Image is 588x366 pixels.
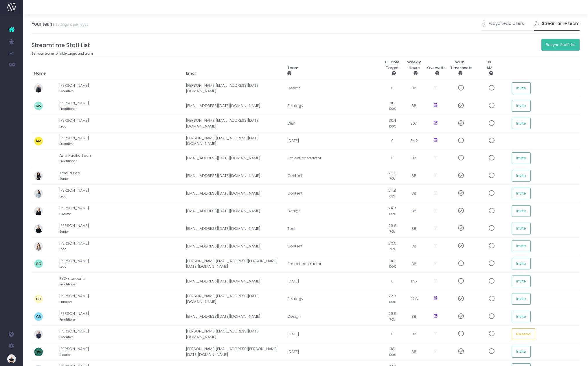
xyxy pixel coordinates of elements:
small: Director [59,211,71,216]
a: Streamtime team [534,17,580,30]
button: Invite [512,276,531,287]
th: Incl in Timesheets [447,56,471,80]
td: [PERSON_NAME] [59,290,183,308]
td: [PERSON_NAME][EMAIL_ADDRESS][DATE][DOMAIN_NAME] [183,79,284,97]
td: [PERSON_NAME] [59,132,183,149]
button: Invite [512,223,531,234]
small: 100% [389,352,396,357]
td: Content [284,185,381,202]
td: 0 [381,273,404,290]
img: profile_images [34,224,43,233]
td: [PERSON_NAME][EMAIL_ADDRESS][PERSON_NAME][DATE][DOMAIN_NAME] [183,343,284,361]
td: [PERSON_NAME][EMAIL_ADDRESS][DATE][DOMAIN_NAME] [183,132,284,149]
td: [PERSON_NAME] [59,79,183,97]
button: Invite [512,152,531,164]
td: [DATE] [284,132,381,149]
th: Overwrite [424,56,447,80]
img: profile_images [34,84,43,93]
th: Weekly Hours [404,56,424,80]
img: images/default_profile_image.png [7,354,16,363]
td: [PERSON_NAME] [59,237,183,255]
td: 30.4 [381,114,404,132]
td: Content [284,237,381,255]
td: 38 [404,79,424,97]
td: 0 [381,79,404,97]
img: profile_images [34,189,43,198]
button: Invite [512,258,531,269]
small: Practitioner [59,158,77,163]
small: Director [59,352,71,357]
small: Executive [59,88,73,93]
td: 38 [381,97,404,115]
td: 38 [404,185,424,202]
img: profile_images [34,119,43,128]
td: [PERSON_NAME][EMAIL_ADDRESS][PERSON_NAME][DATE][DOMAIN_NAME] [183,255,284,273]
td: Asia Pacific Tech [59,149,183,167]
td: 38 [404,325,424,343]
td: Strategy [284,290,381,308]
th: Is AM [471,56,509,80]
a: wayahead Users [481,17,524,30]
td: [PERSON_NAME][EMAIL_ADDRESS][DATE][DOMAIN_NAME] [183,114,284,132]
small: Practitioner [59,317,77,322]
button: Invite [512,118,531,129]
td: 26.6 [381,237,404,255]
td: [EMAIL_ADDRESS][DATE][DOMAIN_NAME] [183,97,284,115]
td: 38 [404,343,424,361]
td: 38 [381,343,404,361]
small: Practitioner [59,106,77,111]
td: 38 [404,308,424,325]
th: Name [32,56,183,80]
td: [PERSON_NAME][EMAIL_ADDRESS][DATE][DOMAIN_NAME] [183,290,284,308]
td: [PERSON_NAME] [59,97,183,115]
td: [PERSON_NAME] [59,114,183,132]
td: 26.6 [381,220,404,237]
small: Lead [59,264,67,269]
td: [DATE] [284,325,381,343]
img: profile_images [34,137,43,145]
small: 100% [389,123,396,129]
td: Strategy [284,97,381,115]
td: 0 [381,132,404,149]
small: 70% [389,246,395,251]
small: 70% [389,317,395,322]
td: [EMAIL_ADDRESS][DATE][DOMAIN_NAME] [183,149,284,167]
button: Invite [512,311,531,322]
img: profile_images [34,207,43,215]
button: Invite [512,82,531,94]
td: Design [284,308,381,325]
small: Settings & privileges [54,21,89,27]
img: profile_images [34,242,43,251]
td: [EMAIL_ADDRESS][DATE][DOMAIN_NAME] [183,308,284,325]
td: 38 [404,220,424,237]
img: profile_images [34,101,43,110]
td: [PERSON_NAME] [59,185,183,202]
td: 38 [381,255,404,273]
td: 38 [404,149,424,167]
img: profile_images [34,154,43,162]
td: [PERSON_NAME] [59,325,183,343]
small: 65% [389,193,395,199]
td: 26.6 [381,167,404,185]
small: Lead [59,123,67,129]
td: 38 [404,202,424,220]
button: Invite [512,188,531,199]
td: Design [284,79,381,97]
th: Team [284,56,381,80]
td: Athalia Foo [59,167,183,185]
small: Senior [59,229,69,234]
td: Project contractor [284,149,381,167]
td: 22.8 [381,290,404,308]
td: Design [284,202,381,220]
button: Invite [512,205,531,217]
td: 24.8 [381,185,404,202]
th: Email [183,56,284,80]
button: Invite [512,170,531,182]
td: BYO accounts [59,273,183,290]
td: [PERSON_NAME] [59,220,183,237]
button: Invite [512,240,531,252]
button: Invite [512,346,531,357]
img: profile_images [34,330,43,339]
small: Set your teams billable target and team [32,51,93,56]
small: Executive [59,334,73,339]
